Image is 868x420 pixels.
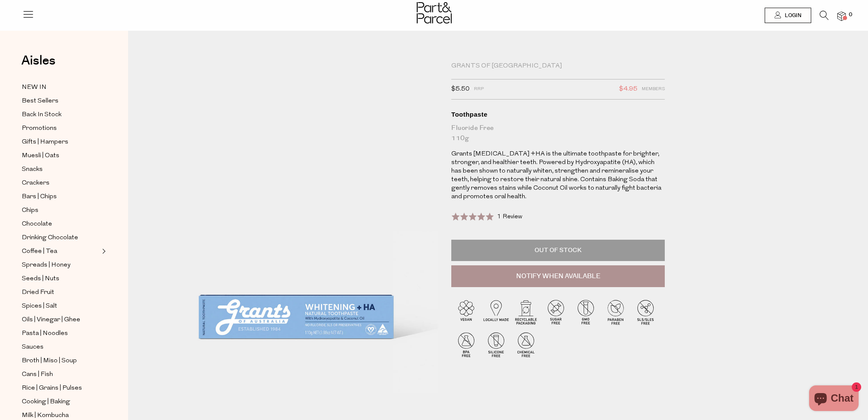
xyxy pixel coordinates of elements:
[474,84,484,95] span: RRP
[642,84,665,95] span: Members
[22,123,99,134] a: Promotions
[22,274,59,284] span: Seeds | Nuts
[22,178,50,188] span: Crackers
[451,62,665,70] div: Grants of [GEOGRAPHIC_DATA]
[22,178,99,188] a: Crackers
[451,150,665,201] p: Grants [MEDICAL_DATA] +HA is the ultimate toothpaste for brighter, stronger, and healthier teeth....
[22,151,59,161] span: Muesli | Oats
[22,397,70,407] span: Cooking | Baking
[541,297,571,327] img: P_P-ICONS-Live_Bec_V11_Sugar_Free.svg
[451,329,481,359] img: P_P-ICONS-Live_Bec_V11_BPA_Free.svg
[22,150,99,161] a: Muesli | Oats
[22,219,99,229] a: Chocolate
[100,246,106,256] button: Expand/Collapse Coffee | Tea
[22,246,99,257] a: Coffee | Tea
[22,342,99,352] a: Sauces
[765,8,811,23] a: Login
[22,314,99,325] a: Oils | Vinegar | Ghee
[22,206,38,216] span: Chips
[22,191,99,202] a: Bars | Chips
[22,301,99,311] a: Spices | Salt
[22,219,52,229] span: Chocolate
[22,355,99,366] a: Broth | Miso | Soup
[451,110,665,119] div: Toothpaste
[22,260,70,270] span: Spreads | Honey
[22,164,99,175] a: Snacks
[22,247,57,257] span: Coffee | Tea
[21,51,56,70] span: Aisles
[22,397,99,407] a: Cooking | Baking
[22,123,57,134] span: Promotions
[619,84,637,95] span: $4.95
[22,137,99,147] a: Gifts | Hampers
[631,297,660,327] img: P_P-ICONS-Live_Bec_V11_SLS-SLES_Free.svg
[481,329,511,359] img: P_P-ICONS-Live_Bec_V11_Silicone_Free.svg
[22,82,99,93] a: NEW IN
[497,214,522,220] span: 1 Review
[451,84,470,95] span: $5.50
[22,315,80,325] span: Oils | Vinegar | Ghee
[22,137,68,147] span: Gifts | Hampers
[451,240,665,261] p: Out of Stock
[22,383,82,394] span: Rice | Grains | Pulses
[417,2,452,23] img: Part&Parcel
[807,385,861,413] inbox-online-store-chat: Shopify online store chat
[511,297,541,327] img: P_P-ICONS-Live_Bec_V11_Recyclable_Packaging.svg
[22,109,99,120] a: Back In Stock
[22,329,68,339] span: Pasta | Noodles
[22,233,78,243] span: Drinking Chocolate
[22,288,54,298] span: Dried Fruit
[511,329,541,359] img: P_P-ICONS-Live_Bec_V11_Chemical_Free.svg
[783,12,801,19] span: Login
[22,356,77,366] span: Broth | Miso | Soup
[22,301,57,311] span: Spices | Salt
[451,123,665,144] div: Fluoride Free 110g
[21,54,56,76] a: Aisles
[837,12,846,21] a: 0
[451,265,665,288] button: Notify When Available
[22,110,61,120] span: Back In Stock
[22,273,99,284] a: Seeds | Nuts
[22,383,99,394] a: Rice | Grains | Pulses
[22,96,99,106] a: Best Sellers
[22,342,44,352] span: Sauces
[22,192,57,202] span: Bars | Chips
[154,65,438,401] img: Toothpaste
[847,11,854,19] span: 0
[22,82,47,93] span: NEW IN
[22,370,53,380] span: Cans | Fish
[601,297,631,327] img: P_P-ICONS-Live_Bec_V11_Paraben_Free.svg
[22,232,99,243] a: Drinking Chocolate
[22,260,99,270] a: Spreads | Honey
[22,287,99,298] a: Dried Fruit
[22,369,99,380] a: Cans | Fish
[571,297,601,327] img: P_P-ICONS-Live_Bec_V11_GMO_Free.svg
[481,297,511,327] img: P_P-ICONS-Live_Bec_V11_Locally_Made_2.svg
[22,205,99,216] a: Chips
[451,297,481,327] img: P_P-ICONS-Live_Bec_V11_Vegan.svg
[22,164,43,175] span: Snacks
[22,96,58,106] span: Best Sellers
[22,328,99,339] a: Pasta | Noodles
